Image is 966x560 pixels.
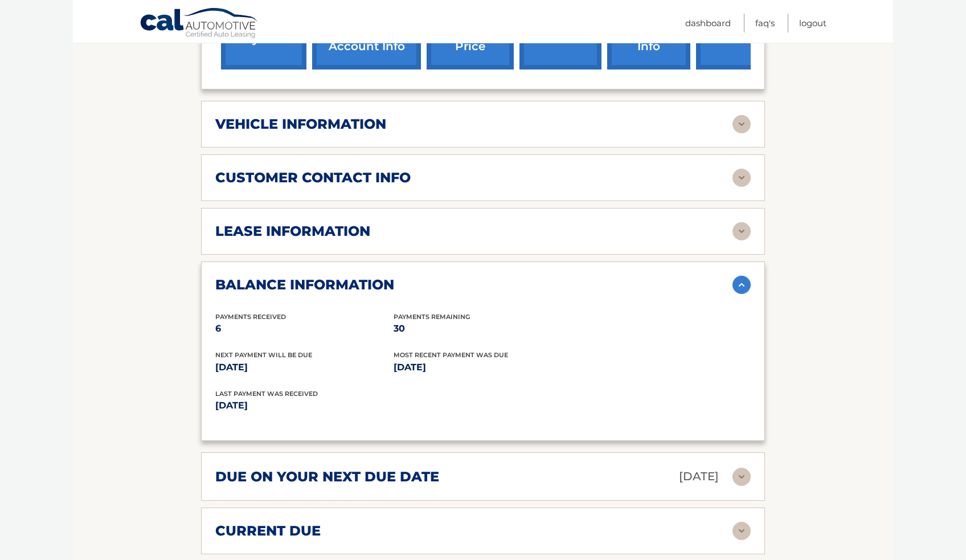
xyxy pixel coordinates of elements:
[215,522,321,539] h2: current due
[755,14,775,32] a: FAQ's
[215,359,394,375] p: [DATE]
[799,14,826,32] a: Logout
[394,313,470,321] span: Payments Remaining
[215,390,318,398] span: Last Payment was received
[685,14,731,32] a: Dashboard
[215,116,386,133] h2: vehicle information
[215,398,483,414] p: [DATE]
[732,522,751,540] img: accordion-rest.svg
[679,467,719,487] p: [DATE]
[215,276,394,293] h2: balance information
[732,169,751,187] img: accordion-rest.svg
[394,321,572,337] p: 30
[215,351,312,359] span: Next Payment will be due
[215,169,411,186] h2: customer contact info
[215,321,394,337] p: 6
[732,276,751,294] img: accordion-active.svg
[215,468,439,485] h2: due on your next due date
[394,359,572,375] p: [DATE]
[140,7,259,40] a: Cal Automotive
[732,115,751,133] img: accordion-rest.svg
[215,223,370,240] h2: lease information
[732,222,751,240] img: accordion-rest.svg
[394,351,508,359] span: Most Recent Payment Was Due
[732,468,751,486] img: accordion-rest.svg
[215,313,286,321] span: Payments Received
